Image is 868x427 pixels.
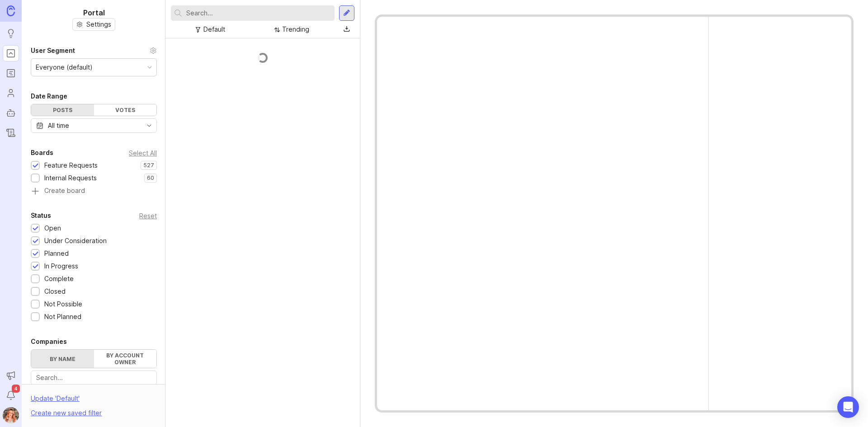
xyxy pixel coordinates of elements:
div: Posts [31,104,94,116]
button: Announcements [3,367,19,384]
a: Create board [31,188,157,196]
div: Closed [44,286,66,296]
div: Planned [44,249,69,258]
div: Create new saved filter [31,408,102,418]
div: Everyone (default) [36,62,93,72]
h1: Portal [83,7,105,18]
div: Date Range [31,91,67,102]
div: Complete [44,274,74,284]
a: Portal [3,45,19,61]
div: Default [203,24,225,34]
div: Status [31,210,51,221]
div: Internal Requests [44,173,97,183]
button: Bronwen W [3,407,19,423]
div: Boards [31,147,53,158]
a: Ideas [3,25,19,42]
button: Notifications [3,387,19,404]
span: Settings [86,20,111,29]
label: By name [31,350,94,368]
a: Users [3,85,19,101]
input: Search... [186,8,331,18]
div: In Progress [44,261,78,271]
div: Feature Requests [44,160,98,170]
span: 4 [12,385,20,393]
p: 60 [147,174,154,182]
div: Open Intercom Messenger [837,396,859,418]
div: Update ' Default ' [31,394,80,408]
p: 527 [143,162,154,169]
label: By account owner [94,350,157,368]
div: All time [48,121,69,131]
div: Reset [139,213,157,218]
div: Companies [31,336,67,347]
div: Trending [282,24,309,34]
div: Not Possible [44,299,82,309]
a: Roadmaps [3,65,19,81]
img: Canny Home [7,5,15,16]
div: Select All [129,150,157,155]
div: Not Planned [44,312,81,322]
div: Votes [94,104,157,116]
div: Open [44,223,61,233]
a: Autopilot [3,105,19,121]
input: Search... [36,373,151,383]
svg: toggle icon [142,122,156,129]
div: User Segment [31,45,75,56]
a: Changelog [3,125,19,141]
button: Settings [72,18,115,31]
div: Under Consideration [44,236,107,246]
